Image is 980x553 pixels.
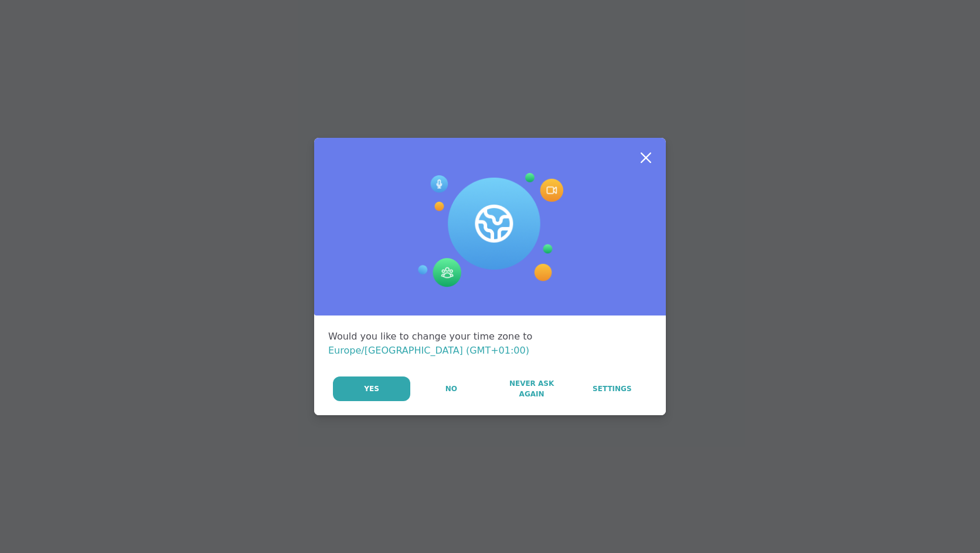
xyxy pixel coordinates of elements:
button: Yes [333,376,410,401]
button: No [411,376,491,401]
button: Never Ask Again [492,376,571,401]
span: Settings [593,384,632,394]
span: Yes [364,384,379,394]
a: Settings [573,376,652,401]
span: Europe/[GEOGRAPHIC_DATA] (GMT+01:00) [328,345,529,356]
span: Never Ask Again [498,378,565,399]
img: Session Experience [417,173,563,288]
span: No [445,384,457,394]
div: Would you like to change your time zone to [328,330,652,358]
